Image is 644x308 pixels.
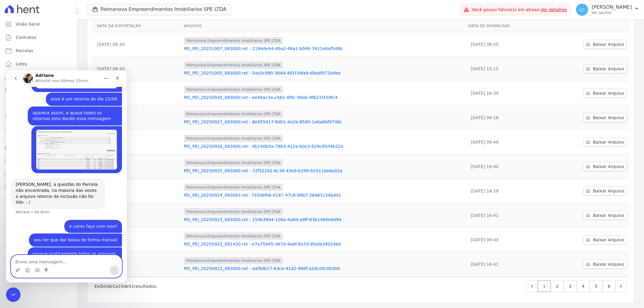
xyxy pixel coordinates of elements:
a: Baixar Arquivo [584,211,627,220]
td: [DATE] 09:43 [466,228,546,252]
a: PEI_PEI_20250923_083000.ret - 154b3944-100a-4a8d-a9ff-83b1480e9d94 [184,217,464,223]
span: Baixar Arquivo [593,115,624,121]
div: vou ter que dar baixa de forma manual [23,163,116,176]
td: [DATE] 09:14 [92,228,181,252]
span: Palmanova Empreendimentos Imobiliarios SPE LTDA [184,184,283,191]
span: Parcelas [16,48,33,54]
a: Baixar Arquivo [584,162,627,171]
a: Baixar Arquivo [584,64,627,73]
a: 2 [551,281,564,292]
div: Larissa diz… [5,163,116,177]
span: 51 [129,284,134,289]
a: Previous [526,281,538,292]
div: e como faço com isso? [58,150,116,163]
span: Palmanova Empreendimentos Imobiliarios SPE LTDA [184,233,283,240]
td: [DATE] 08:30 [92,154,181,179]
a: PEI_PEI_20250927_083000.ret - 8e955417-8db1-4e2e-8590-1e6a6bf0746c [184,119,464,125]
span: Baixar Arquivo [593,139,624,145]
a: Baixar Arquivo [584,235,627,244]
td: [DATE] 16:39 [466,81,546,106]
a: Visão Geral [2,18,75,30]
a: 6 [603,281,616,292]
div: Plataformas [5,145,72,152]
span: Palmanova Empreendimentos Imobiliarios SPE LTDA [184,159,283,167]
span: Lotes [16,61,27,67]
button: Palmanova Empreendimentos Imobiliarios SPE LTDA [87,4,232,15]
span: Baixar Arquivo [593,90,624,96]
a: 1 [538,281,551,292]
a: 4 [577,281,590,292]
textarea: Envie uma mensagem... [5,185,116,195]
button: Selecionador de GIF [29,198,34,202]
div: porque praticamente todos os arquivos retorno do palmanova deu isso [22,177,116,196]
th: Data da Exportação [92,20,181,32]
a: Troca de Arquivos [2,124,75,136]
a: Negativação [2,111,75,123]
a: Parcelas [2,45,75,57]
button: Start recording [38,198,43,202]
a: Minha Carteira [2,84,75,97]
td: [DATE] 08:30 [92,106,181,130]
td: [DATE] 08:55 [466,32,546,57]
p: Exibindo a de resultados. [95,283,157,289]
p: Ver opções [592,10,632,15]
div: e como faço com isso? [63,153,111,159]
span: Palmanova Empreendimentos Imobiliarios SPE LTDA [184,257,283,264]
a: 5 [590,281,603,292]
td: [DATE] 08:30 [92,57,181,81]
td: [DATE] 08:30 [92,81,181,106]
a: Recebíveis [2,154,75,167]
span: Baixar Arquivo [593,237,624,243]
a: PEI_PEI_20250922_091430.ret - e7a75945-d67d-4abf-8a7d-8fade34024eb [184,241,464,247]
td: [DATE] 15:15 [466,57,546,81]
a: PEI_PEI_20251007_083000.ret - 2194de44-d0a2-48a1-b046-7411e6af549b [184,46,464,52]
td: [DATE] 08:30 [92,32,181,57]
a: 3 [564,281,577,292]
a: Baixar Arquivo [584,89,627,98]
span: Baixar Arquivo [593,164,624,170]
th: Data de Download [466,20,546,32]
a: Ver detalhes [541,7,567,12]
iframe: Intercom live chat [6,287,21,302]
button: Upload do anexo [9,198,14,202]
td: [DATE] 08:30 [92,130,181,154]
button: Selecionador de Emoji [19,198,24,202]
div: Adriane • Há 8min [10,140,44,144]
div: [PERSON_NAME], a questão do Parcela não encontrada, na maioria das vezes o arquivo retorno de inc... [10,111,94,135]
td: [DATE] 08:30 [92,203,181,228]
span: Baixar Arquivo [593,261,624,267]
a: PEI_PEI_20251005_083000.ret - 5aa3c990-364d-4d1f-b8a9-d9adfd71bdee [184,70,464,76]
span: Palmanova Empreendimentos Imobiliarios SPE LTDA [184,110,283,118]
th: Arquivo [181,20,466,32]
div: Larissa diz… [5,150,116,164]
td: [DATE] 09:48 [466,130,546,154]
td: [DATE] 16:41 [466,203,546,228]
span: Você possui fatura(s) em atraso. [472,7,567,13]
a: PEI_PEI_20250930_083000.ret - ee48ac3a-c582-4f8c-99ab-9f621f439fc4 [184,94,464,100]
span: 1 [113,284,115,289]
span: 10 [118,284,123,289]
a: Next [615,281,627,292]
span: Palmanova Empreendimentos Imobiliarios SPE LTDA [184,62,283,69]
span: Palmanova Empreendimentos Imobiliarios SPE LTDA [184,86,283,93]
td: [DATE] 08:18 [466,106,546,130]
span: Palmanova Empreendimentos Imobiliarios SPE LTDA [184,208,283,215]
div: vou ter que dar baixa de forma manual [28,167,111,173]
button: Enviar uma mensagem [104,195,113,205]
span: Baixar Arquivo [593,212,624,218]
a: Baixar Arquivo [584,40,627,49]
span: Baixar Arquivo [593,41,624,47]
iframe: Intercom live chat [6,70,127,283]
a: Baixar Arquivo [584,260,627,269]
span: LC [579,8,585,12]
